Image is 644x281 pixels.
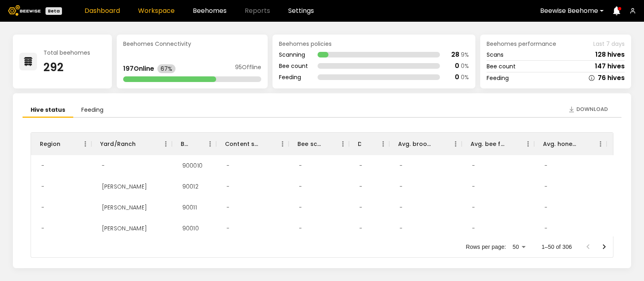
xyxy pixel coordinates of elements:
div: Dead hives [349,133,389,155]
button: Sort [361,138,372,150]
button: Menu [450,138,462,150]
div: Stella [95,176,153,197]
div: - [220,218,236,239]
div: Content scan hives [216,133,289,155]
button: Sort [260,138,272,150]
div: Bee scan hives [297,133,321,155]
div: - [293,218,308,239]
button: Sort [578,138,590,150]
div: - [466,176,481,197]
div: - [353,155,369,176]
a: Beehomes [193,8,227,14]
span: Download [576,105,608,113]
div: - [611,176,626,197]
button: Sort [60,138,72,150]
div: Beta [45,7,62,15]
div: Stella [95,218,153,239]
button: Menu [594,138,607,150]
div: Region [40,133,60,155]
div: 90012 [176,176,205,197]
div: 28 [451,51,459,58]
button: Menu [522,138,534,150]
div: - [293,197,308,218]
div: Bee scan hives [289,133,349,155]
p: 1–50 of 306 [541,243,572,251]
div: Yard/Ranch [91,133,172,155]
div: - [220,155,236,176]
a: Settings [288,8,314,14]
div: Avg. honey frames [543,133,578,155]
div: - [466,155,481,176]
div: - [611,218,626,239]
div: - [35,176,51,197]
div: 147 hives [595,63,625,70]
span: Last 7 days [593,41,625,47]
p: Rows per page: [466,243,506,251]
div: Dead hives [358,133,361,155]
img: Beewise logo [8,5,41,16]
div: 0 % [461,63,469,69]
button: Menu [160,138,172,150]
div: 90010 [176,218,205,239]
div: - [466,218,481,239]
div: Beehomes policies [279,41,469,47]
div: 0 % [461,74,469,80]
div: - [293,155,308,176]
div: Stella [95,197,153,218]
div: Bee count [487,64,516,69]
div: - [95,155,111,176]
button: Menu [277,138,289,150]
button: Sort [433,138,445,150]
div: - [538,197,554,218]
div: 67% [157,64,175,73]
a: Workspace [138,8,175,14]
button: Go to next page [596,239,612,255]
div: Region [31,133,91,155]
li: Feeding [73,103,111,118]
div: Avg. honey frames [534,133,607,155]
div: - [538,176,554,197]
div: 900010 [176,155,209,176]
div: Avg. brood frames [398,133,433,155]
div: - [611,197,626,218]
button: Menu [377,138,389,150]
div: - [538,155,554,176]
div: - [220,197,236,218]
div: - [293,176,308,197]
div: 95 Offline [235,64,261,73]
div: BH ID [181,133,188,155]
div: - [35,218,51,239]
div: 90011 [176,197,203,218]
div: Beehomes Connectivity [123,41,261,47]
div: 9 % [461,52,469,57]
button: Sort [188,138,199,150]
div: - [35,155,51,176]
div: 197 Online [123,66,154,72]
div: - [35,197,51,218]
div: - [393,155,409,176]
div: Feeding [279,74,308,80]
button: Sort [136,138,147,150]
div: Avg. bee frames [462,133,534,155]
span: Beehomes performance [487,41,556,47]
div: - [393,218,409,239]
div: BH ID [172,133,216,155]
div: Yard/Ranch [100,133,136,155]
button: Sort [321,138,332,150]
div: 0 [455,74,459,80]
button: Menu [79,138,91,150]
div: - [353,197,369,218]
div: 76 hives [598,75,625,81]
div: Total beehomes [43,50,90,55]
div: - [538,218,554,239]
div: 292 [43,62,90,73]
button: Sort [506,138,517,150]
button: Menu [337,138,349,150]
div: Bee count [279,63,308,69]
div: - [466,197,481,218]
div: 0 [455,63,459,69]
div: - [220,176,236,197]
div: - [393,197,409,218]
button: Download [564,103,612,116]
li: Hive status [23,103,73,118]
